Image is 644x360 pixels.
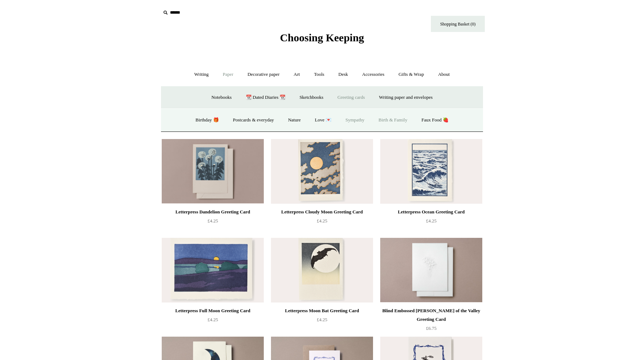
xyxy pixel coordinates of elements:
[380,306,482,336] a: Blind Embossed [PERSON_NAME] of the Valley Greeting Card £6.75
[373,88,439,107] a: Writing paper and envelopes
[317,218,327,223] span: £4.25
[239,88,292,107] a: 📆 Dated Diaries 📆
[280,37,364,42] a: Choosing Keeping
[207,218,218,223] span: £4.25
[331,88,371,107] a: Greeting cards
[356,65,391,84] a: Accessories
[339,111,371,130] a: Sympathy
[431,16,485,32] a: Shopping Basket (0)
[293,88,330,107] a: Sketchbooks
[380,238,482,303] img: Blind Embossed Lily of the Valley Greeting Card
[281,111,307,130] a: Nature
[216,65,240,84] a: Paper
[426,218,436,223] span: £4.25
[164,208,262,216] div: Letterpress Dandelion Greeting Card
[308,65,331,84] a: Tools
[241,65,286,84] a: Decorative paper
[380,139,482,204] a: Letterpress Ocean Greeting Card Letterpress Ocean Greeting Card
[162,306,264,336] a: Letterpress Full Moon Greeting Card £4.25
[271,208,373,237] a: Letterpress Cloudy Moon Greeting Card £4.25
[271,238,373,303] img: Letterpress Moon Bat Greeting Card
[273,306,371,315] div: Letterpress Moon Bat Greeting Card
[162,208,264,237] a: Letterpress Dandelion Greeting Card £4.25
[332,65,355,84] a: Desk
[392,65,431,84] a: Gifts & Wrap
[380,238,482,303] a: Blind Embossed Lily of the Valley Greeting Card Blind Embossed Lily of the Valley Greeting Card
[380,139,482,204] img: Letterpress Ocean Greeting Card
[372,111,414,130] a: Birth & Family
[188,65,215,84] a: Writing
[308,111,338,130] a: Love 💌
[380,208,482,237] a: Letterpress Ocean Greeting Card £4.25
[189,111,225,130] a: Birthday 🎁
[162,139,264,204] a: Letterpress Dandelion Greeting Card Letterpress Dandelion Greeting Card
[432,65,456,84] a: About
[280,32,364,43] span: Choosing Keeping
[226,111,280,130] a: Postcards & everyday
[271,306,373,336] a: Letterpress Moon Bat Greeting Card £4.25
[207,317,218,322] span: £4.25
[162,238,264,303] img: Letterpress Full Moon Greeting Card
[164,306,262,315] div: Letterpress Full Moon Greeting Card
[162,238,264,303] a: Letterpress Full Moon Greeting Card Letterpress Full Moon Greeting Card
[415,111,455,130] a: Faux Food 🍓
[317,317,327,322] span: £4.25
[271,139,373,204] a: Letterpress Cloudy Moon Greeting Card Letterpress Cloudy Moon Greeting Card
[287,65,306,84] a: Art
[382,208,480,216] div: Letterpress Ocean Greeting Card
[271,238,373,303] a: Letterpress Moon Bat Greeting Card Letterpress Moon Bat Greeting Card
[273,208,371,216] div: Letterpress Cloudy Moon Greeting Card
[382,306,480,324] div: Blind Embossed [PERSON_NAME] of the Valley Greeting Card
[426,326,436,331] span: £6.75
[162,139,264,204] img: Letterpress Dandelion Greeting Card
[205,88,238,107] a: Notebooks
[271,139,373,204] img: Letterpress Cloudy Moon Greeting Card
